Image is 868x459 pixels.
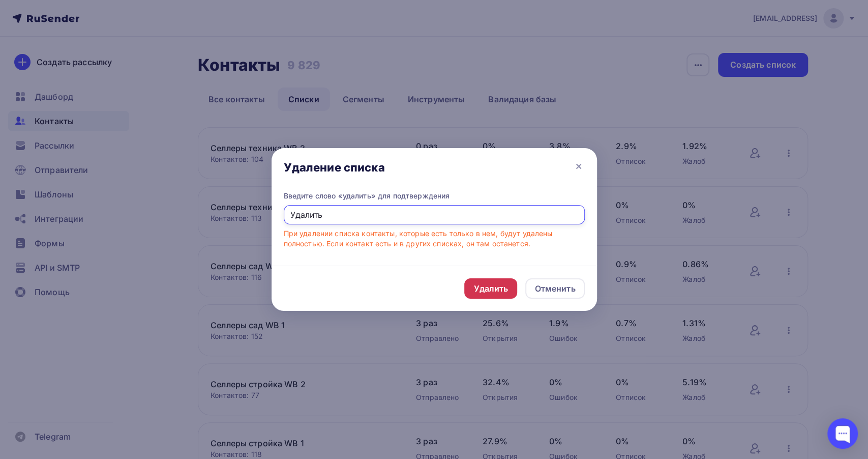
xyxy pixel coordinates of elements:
[284,160,385,175] div: Удаление списка
[284,228,585,249] div: При удалении списка контакты, которые есть только в нем, будут удалены полностью. Если контакт ес...
[473,282,508,295] div: Удалить
[284,205,585,224] input: Удалить
[284,191,585,201] div: Введите слово «удалить» для подтверждения
[534,282,575,295] div: Отменить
